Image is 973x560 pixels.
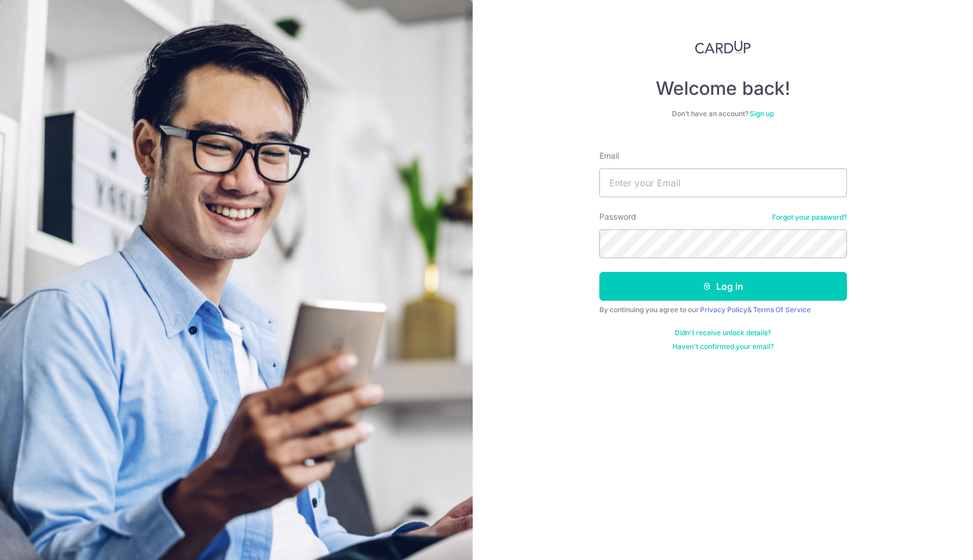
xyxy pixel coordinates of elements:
[599,77,847,100] h4: Welcome back!
[672,342,774,351] a: Haven't confirmed your email?
[599,272,847,301] button: Log in
[599,150,619,162] label: Email
[750,109,774,118] a: Sign up
[700,305,747,314] a: Privacy Policy
[599,211,636,223] label: Password
[772,213,847,222] a: Forgot your password?
[675,328,771,337] a: Didn't receive unlock details?
[695,40,751,54] img: CardUp Logo
[599,168,847,197] input: Enter your Email
[599,305,847,314] div: By continuing you agree to our &
[599,109,847,118] div: Don’t have an account?
[753,305,811,314] a: Terms Of Service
